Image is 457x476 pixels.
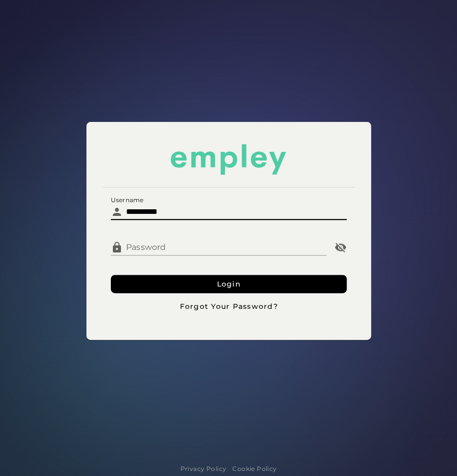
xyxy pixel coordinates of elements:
[334,241,347,253] i: Password appended action
[111,297,347,315] button: Forgot Your Password?
[111,275,347,293] button: Login
[216,279,241,289] span: Login
[232,464,277,474] a: Cookie Policy
[179,302,278,311] span: Forgot Your Password?
[180,464,227,474] a: Privacy Policy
